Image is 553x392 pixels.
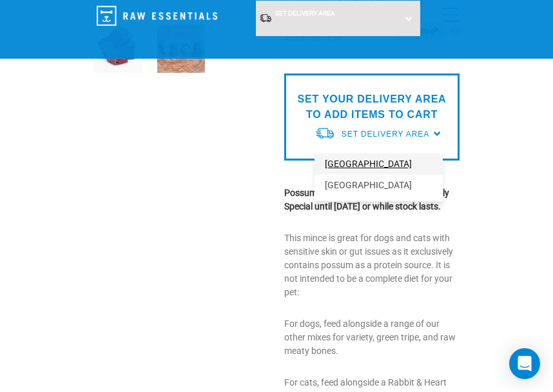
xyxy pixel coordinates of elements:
span: Set Delivery Area [275,10,335,17]
span: Set Delivery Area [342,130,429,139]
p: For dogs, feed alongside a range of our other mixes for variety, green tripe, and raw meaty bones. [284,317,460,358]
img: Raw Essentials Logo [97,6,217,26]
p: This mince is great for dogs and cats with sensitive skin or gut issues as it exclusively contain... [284,231,460,299]
a: [GEOGRAPHIC_DATA] [315,175,443,196]
img: van-moving.png [315,126,335,140]
p: SET YOUR DELIVERY AREA TO ADD ITEMS TO CART [294,92,450,122]
a: [GEOGRAPHIC_DATA] [315,153,443,175]
img: van-moving.png [259,13,272,23]
strong: Possum Mince 1kg is a part of our Weekly Special until [DATE] or while stock lasts. [284,188,449,211]
div: Open Intercom Messenger [509,348,540,379]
